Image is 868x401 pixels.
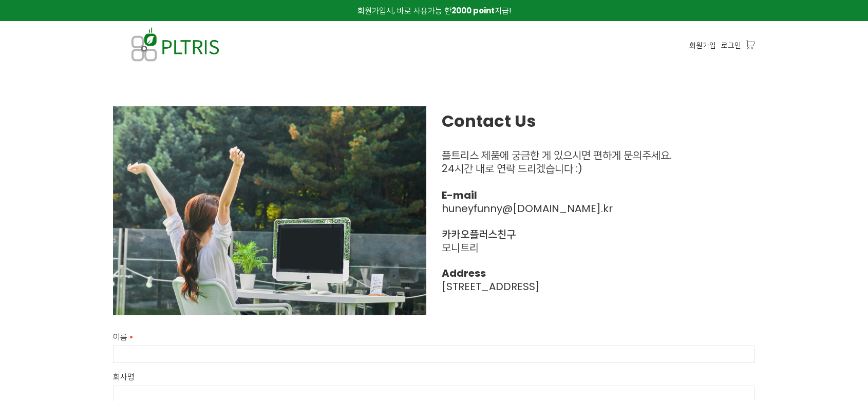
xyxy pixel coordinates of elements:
[357,5,511,16] span: 회원가입시, 바로 사용가능 한 지급!
[442,279,540,294] span: [STREET_ADDRESS]
[442,201,613,216] span: .kr
[442,266,486,280] strong: Address
[442,240,479,255] span: 모니트리
[442,148,672,162] span: 플트리스 제품에 궁금한 게 있으시면 편하게 문의주세요.
[442,109,536,132] strong: Contact Us
[513,201,601,216] a: [DOMAIN_NAME]
[442,227,516,241] strong: 카카오플러스친구
[442,188,477,202] strong: E-mail
[451,5,495,16] strong: 2000 point
[721,40,741,51] a: 로그인
[113,331,755,343] label: 이름
[442,161,582,176] span: 24시간 내로 연락 드리겠습니다 :)
[689,40,716,51] a: 회원가입
[113,371,755,383] label: 회사명
[442,201,513,216] a: huneyfunny@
